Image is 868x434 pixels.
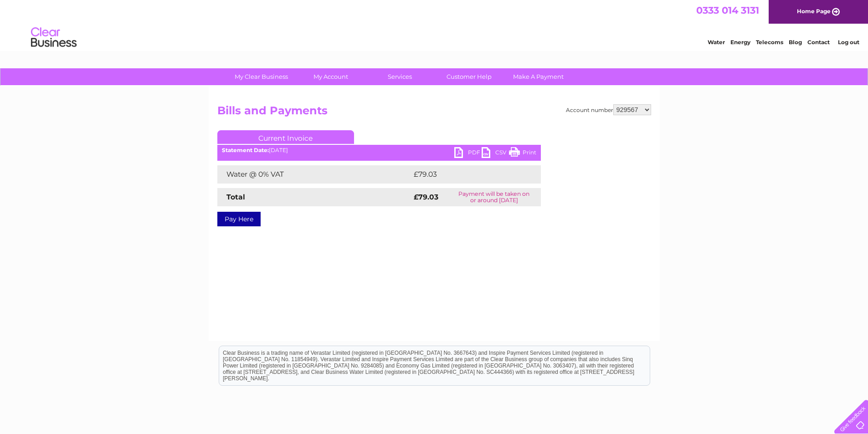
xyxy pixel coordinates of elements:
a: 0333 014 3131 [696,5,759,16]
a: Current Invoice [217,130,354,144]
a: Telecoms [756,39,783,46]
img: logo.png [31,24,77,51]
td: Water @ 0% VAT [217,165,411,184]
strong: Total [226,193,245,201]
a: PDF [454,147,482,160]
a: CSV [482,147,509,160]
div: Clear Business is a trading name of Verastar Limited (registered in [GEOGRAPHIC_DATA] No. 3667643... [219,5,650,44]
a: Make A Payment [501,68,576,85]
a: Services [362,68,437,85]
div: Account number [566,104,651,115]
a: My Account [293,68,368,85]
h2: Bills and Payments [217,104,651,122]
div: [DATE] [217,147,541,153]
b: Statement Date: [222,147,269,153]
a: Pay Here [217,212,261,226]
a: Contact [807,39,830,46]
a: Customer Help [431,68,507,85]
td: Payment will be taken on or around [DATE] [447,188,541,206]
a: Print [509,147,536,160]
a: My Clear Business [224,68,299,85]
a: Log out [838,39,859,46]
td: £79.03 [411,165,523,184]
strong: £79.03 [414,193,438,201]
a: Energy [730,39,750,46]
a: Water [708,39,725,46]
a: Blog [789,39,802,46]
